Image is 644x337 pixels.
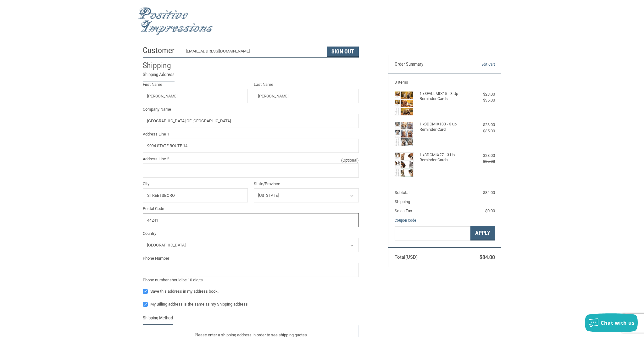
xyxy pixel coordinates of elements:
button: Chat with us [585,313,638,332]
label: State/Province [254,181,359,187]
span: Total (USD) [395,254,418,260]
label: First Name [143,81,248,88]
legend: Shipping Address [143,71,175,81]
label: City [143,181,248,187]
legend: Shipping Method [143,314,173,325]
label: My Billing address is the same as my Shipping address [143,302,359,307]
small: (Optional) [341,157,359,163]
img: Positive Impressions [138,7,214,35]
span: Subtotal [395,190,409,195]
span: $84.00 [483,190,495,195]
label: Address Line 1 [143,131,359,137]
div: Phone number should be 10 digits [143,277,359,283]
div: $28.00 [470,122,495,128]
label: Address Line 2 [143,156,359,162]
span: $84.00 [480,254,495,260]
h3: 3 Items [395,80,495,85]
label: Company Name [143,106,359,113]
span: Chat with us [601,319,635,326]
span: $0.00 [485,208,495,213]
span: -- [492,199,495,204]
div: $35.00 [470,158,495,165]
label: Last Name [254,81,359,88]
input: Gift Certificate or Coupon Code [395,226,470,240]
span: Shipping [395,199,410,204]
div: $28.00 [470,152,495,159]
button: Apply [470,226,495,240]
h3: Order Summary [395,61,463,68]
a: Coupon Code [395,218,416,223]
div: $35.00 [470,97,495,103]
a: Edit Cart [463,61,495,68]
h4: 1 x 3FALLMIX15 - 3 Up Reminder Cards [419,91,468,102]
div: $28.00 [470,91,495,97]
div: [EMAIL_ADDRESS][DOMAIN_NAME] [186,48,321,57]
h4: 1 x 3DCMIX133 - 3 up Reminder Card [419,122,468,132]
span: Sales Tax [395,208,412,213]
button: Sign Out [327,47,359,57]
label: Save this address in my address book. [143,289,359,294]
h2: Shipping [143,60,180,71]
label: Phone Number [143,255,359,262]
div: $35.00 [470,128,495,134]
label: Country [143,230,359,237]
h4: 1 x 3DCMIX27 - 3 Up Reminder Cards [419,152,468,163]
label: Postal Code [143,206,359,212]
h2: Customer [143,45,180,56]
